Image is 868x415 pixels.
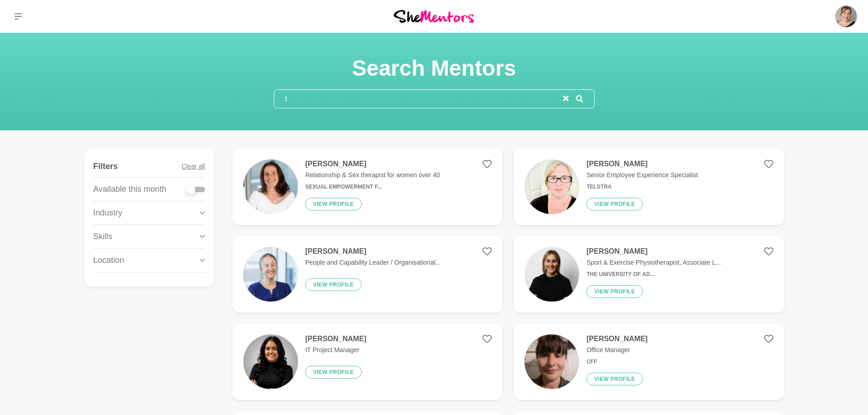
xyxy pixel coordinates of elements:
[586,258,721,267] p: Sport & Exercise Physiotherapist, Associate L...
[586,285,643,298] button: View profile
[305,366,362,379] button: View profile
[232,149,503,225] a: [PERSON_NAME]Relationship & Sex therapist for women over 40Sexual Empowerment f...View profile
[586,334,647,343] h4: [PERSON_NAME]
[243,159,298,214] img: d6e4e6fb47c6b0833f5b2b80120bcf2f287bc3aa-2570x2447.jpg
[93,254,124,266] p: Location
[586,184,698,190] h6: Telstra
[586,247,721,256] h4: [PERSON_NAME]
[524,334,579,389] img: 5f0dd2c04663e1a53394ba4d4fc08dca778c01c3-2417x3079.jpg
[305,278,362,291] button: View profile
[305,184,440,190] h6: Sexual Empowerment f...
[586,198,643,210] button: View profile
[305,345,366,355] p: IT Project Manager
[305,159,440,169] h4: [PERSON_NAME]
[93,207,123,219] p: Industry
[305,170,440,180] p: Relationship & Sex therapist for women over 40
[394,10,474,22] img: She Mentors Logo
[274,90,563,108] input: Search mentors
[835,5,857,27] img: Ruth Slade
[232,236,503,313] a: [PERSON_NAME]People and Capability Leader / Organisational...View profile
[524,159,579,214] img: 76d71eafe8075d13eeea03039b9742996b9cd231-1968x2624.jpg
[232,323,503,400] a: [PERSON_NAME]IT Project ManagerView profile
[514,323,784,400] a: [PERSON_NAME]Office ManagerCFFView profile
[586,271,721,278] h6: The University of Ad...
[93,161,118,172] h4: Filters
[514,236,784,313] a: [PERSON_NAME]Sport & Exercise Physiotherapist, Associate L...The University of Ad...View profile
[586,359,647,365] h6: CFF
[305,334,366,343] h4: [PERSON_NAME]
[514,149,784,225] a: [PERSON_NAME]Senior Employee Experience SpecialistTelstraView profile
[93,231,113,243] p: Skills
[586,345,647,355] p: Office Manager
[305,258,441,267] p: People and Capability Leader / Organisational...
[586,170,698,180] p: Senior Employee Experience Specialist
[586,373,643,385] button: View profile
[243,334,298,389] img: 01aee5e50c87abfaa70c3c448cb39ff495e02bc9-1024x1024.jpg
[93,183,167,195] p: Available this month
[586,159,698,169] h4: [PERSON_NAME]
[524,247,579,302] img: 523c368aa158c4209afe732df04685bb05a795a5-1125x1128.jpg
[243,247,298,302] img: 6c7e47c16492af589fd1d5b58525654ea3920635-256x256.jpg
[274,55,595,82] h1: Search Mentors
[182,156,205,177] button: Clear all
[305,247,441,256] h4: [PERSON_NAME]
[305,198,362,210] button: View profile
